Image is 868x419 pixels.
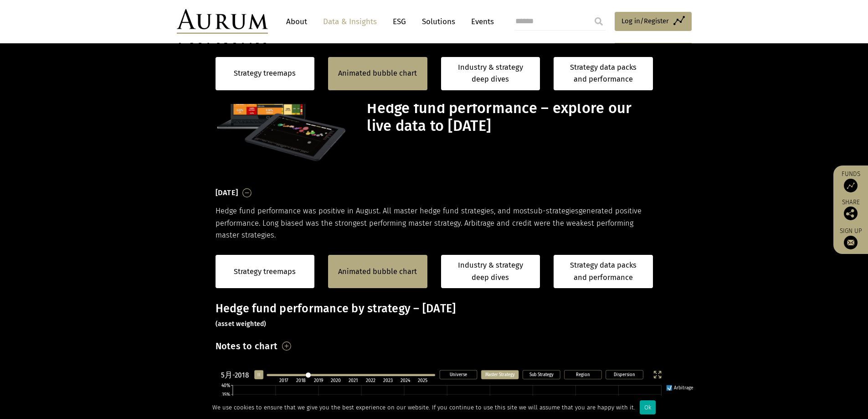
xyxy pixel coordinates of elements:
[234,67,296,79] a: Strategy treemaps
[318,13,381,30] a: Data & Insights
[216,320,267,328] small: (asset weighted)
[216,186,238,200] h3: [DATE]
[441,57,540,90] a: Industry & strategy deep dives
[338,67,417,79] a: Animated bubble chart
[838,227,863,249] a: Sign up
[844,236,858,249] img: Sign up to our newsletter
[177,9,268,34] img: Aurum
[530,207,579,215] span: sub-strategies
[590,12,608,31] input: Submit
[621,16,669,26] span: Log in/Register
[554,255,653,288] a: Strategy data packs and performance
[838,199,863,220] div: Share
[615,12,692,31] a: Log in/Register
[282,13,312,30] a: About
[367,99,650,135] h1: Hedge fund performance – explore our live data to [DATE]
[640,400,656,414] div: Ok
[844,207,858,220] img: Share this post
[388,13,411,30] a: ESG
[216,205,653,241] p: Hedge fund performance was positive in August. All master hedge fund strategies, and most generat...
[338,266,417,278] a: Animated bubble chart
[216,302,653,329] h3: Hedge fund performance by strategy – [DATE]
[467,13,494,30] a: Events
[838,170,863,192] a: Funds
[441,255,540,288] a: Industry & strategy deep dives
[216,338,278,354] h3: Notes to chart
[844,179,858,192] img: Access Funds
[417,13,460,30] a: Solutions
[234,266,296,278] a: Strategy treemaps
[554,57,653,90] a: Strategy data packs and performance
